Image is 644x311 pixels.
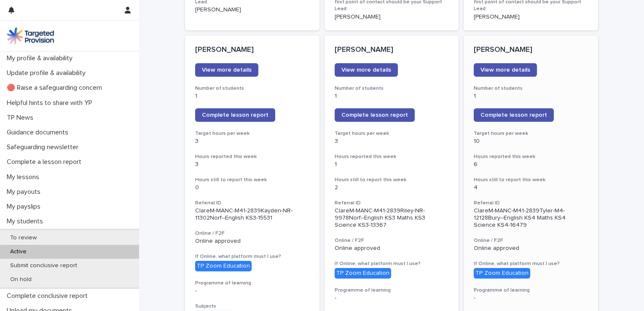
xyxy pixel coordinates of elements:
[335,245,449,252] p: Online approved
[335,295,449,302] p: -
[335,153,449,160] h3: Hours reported this week
[3,234,43,241] p: To review
[195,46,309,55] p: [PERSON_NAME]
[474,63,537,77] a: View more details
[474,93,588,100] p: 1
[474,108,554,122] a: Complete lesson report
[3,248,33,255] p: Active
[195,184,309,191] p: 0
[335,260,449,267] h3: If Online, what platform must I use?
[3,114,40,122] p: TP News
[335,287,449,294] h3: Programme of learning
[3,99,99,107] p: Helpful hints to share with YP
[195,130,309,137] h3: Target hours per week
[3,54,79,62] p: My profile & availability
[335,13,449,21] p: [PERSON_NAME]
[474,237,588,244] h3: Online / F2F
[195,177,309,183] h3: Hours still to report this week
[335,184,449,191] p: 2
[195,261,252,271] div: TP Zoom Education
[3,217,50,225] p: My students
[3,276,38,283] p: On hold
[335,138,449,145] p: 3
[474,268,530,279] div: TP Zoom Education
[195,238,309,245] p: Online approved
[335,85,449,92] h3: Number of students
[195,85,309,92] h3: Number of students
[195,280,309,287] h3: Programme of learning
[7,27,54,44] img: M5nRWzHhSzIhMunXDL62
[3,84,109,92] p: 🔴 Raise a safeguarding concern
[335,108,415,122] a: Complete lesson report
[335,161,449,168] p: 1
[195,161,309,168] p: 3
[3,188,47,196] p: My payouts
[341,112,408,118] span: Complete lesson report
[3,69,92,77] p: Update profile & availability
[335,177,449,183] h3: Hours still to report this week
[335,93,449,100] p: 1
[480,67,530,73] span: View more details
[195,108,275,122] a: Complete lesson report
[335,46,449,55] p: [PERSON_NAME]
[195,230,309,237] h3: Online / F2F
[474,184,588,191] p: 4
[474,260,588,267] h3: If Online, what platform must I use?
[195,287,309,295] p: -
[195,93,309,100] p: 1
[335,207,449,228] p: ClareM-MANC-M41-2839Riley-NR-9978Norf--English KS3 Maths KS3 Science KS3-13367
[474,177,588,183] h3: Hours still to report this week
[474,245,588,252] p: Online approved
[474,200,588,206] h3: Referral ID
[202,112,268,118] span: Complete lesson report
[474,46,588,55] p: [PERSON_NAME]
[480,112,547,118] span: Complete lesson report
[3,143,85,151] p: Safeguarding newsletter
[341,67,391,73] span: View more details
[3,292,94,300] p: Complete conclusive report
[3,173,46,181] p: My lessons
[335,63,398,77] a: View more details
[195,6,309,13] p: [PERSON_NAME]
[335,237,449,244] h3: Online / F2F
[335,200,449,206] h3: Referral ID
[474,153,588,160] h3: Hours reported this week
[195,153,309,160] h3: Hours reported this week
[335,268,391,279] div: TP Zoom Education
[474,287,588,294] h3: Programme of learning
[335,130,449,137] h3: Target hours per week
[195,253,309,260] h3: If Online, what platform must I use?
[474,207,588,228] p: ClareM-MANC-M41-2839Tyler-M4-12128Bury--English KS4 Maths KS4 Science KS4-16479
[195,138,309,145] p: 3
[195,207,309,222] p: ClareM-MANC-M41-2839Kayden-NR-11302Norf--English KS3-15531
[202,67,252,73] span: View more details
[474,161,588,168] p: 6
[3,203,47,211] p: My payslips
[3,262,84,269] p: Submit conclusive report
[474,85,588,92] h3: Number of students
[3,129,75,137] p: Guidance documents
[195,303,309,310] h3: Subjects
[474,138,588,145] p: 10
[195,200,309,206] h3: Referral ID
[474,130,588,137] h3: Target hours per week
[195,63,258,77] a: View more details
[3,158,88,166] p: Complete a lesson report
[474,295,588,302] p: -
[474,13,588,21] p: [PERSON_NAME]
